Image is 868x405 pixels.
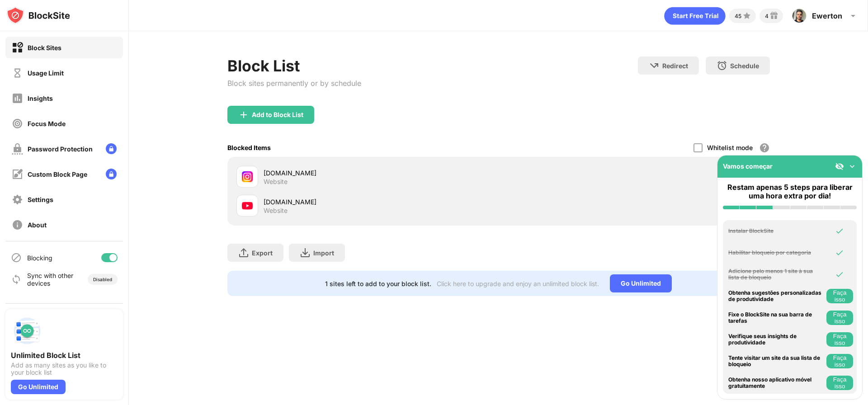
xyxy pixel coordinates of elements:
[826,289,853,303] button: Faça isso
[12,93,23,104] img: insights-off.svg
[313,249,334,257] div: Import
[12,42,23,53] img: block-on.svg
[106,169,117,179] img: lock-menu.svg
[826,332,853,347] button: Faça isso
[12,169,23,180] img: customize-block-page-off.svg
[723,183,857,200] div: Restam apenas 5 steps para liberar uma hora extra por dia!
[728,333,824,346] div: Verifique seus insights de produtividade
[835,248,844,257] img: omni-check.svg
[242,171,253,182] img: favicons
[769,10,779,21] img: reward-small.svg
[242,200,253,211] img: favicons
[6,6,70,24] img: logo-blocksite.svg
[11,380,66,394] div: Go Unlimited
[227,57,361,75] div: Block List
[728,268,824,281] div: Adicione pelo menos 1 site à sua lista de bloqueio
[835,226,844,235] img: omni-check.svg
[730,62,759,70] div: Schedule
[662,62,688,70] div: Redirect
[835,270,844,279] img: omni-check.svg
[264,197,499,207] div: [DOMAIN_NAME]
[826,376,853,390] button: Faça isso
[264,207,288,215] div: Website
[741,10,752,21] img: points-small.svg
[728,250,824,256] div: Habilitar bloqueio por categoria
[11,362,118,376] div: Add as many sites as you like to your block list
[28,221,47,229] div: About
[12,118,23,129] img: focus-off.svg
[264,178,288,186] div: Website
[28,94,53,102] div: Insights
[728,290,824,303] div: Obtenha sugestões personalizadas de produtividade
[227,144,271,151] div: Blocked Items
[728,377,824,390] div: Obtenha nosso aplicativo móvel gratuitamente
[28,145,93,153] div: Password Protection
[11,315,43,347] img: push-block-list.svg
[12,67,23,79] img: time-usage-off.svg
[12,219,23,231] img: about-off.svg
[437,280,599,287] div: Click here to upgrade and enjoy an unlimited block list.
[848,162,857,171] img: omni-setup-toggle.svg
[227,79,361,88] div: Block sites permanently or by schedule
[11,351,118,360] div: Unlimited Block List
[728,311,824,325] div: Fixe o BlockSite na sua barra de tarefas
[826,311,853,325] button: Faça isso
[28,196,53,203] div: Settings
[723,162,773,170] div: Vamos começar
[812,11,842,20] div: Ewerton
[28,120,66,127] div: Focus Mode
[11,274,22,285] img: sync-icon.svg
[93,277,112,282] div: Disabled
[27,272,74,287] div: Sync with other devices
[765,13,769,19] div: 4
[28,69,64,77] div: Usage Limit
[264,168,499,178] div: [DOMAIN_NAME]
[728,355,824,368] div: Tente visitar um site da sua lista de bloqueio
[11,252,22,263] img: blocking-icon.svg
[252,111,303,118] div: Add to Block List
[28,170,87,178] div: Custom Block Page
[27,254,52,262] div: Blocking
[12,194,23,205] img: settings-off.svg
[664,7,726,25] div: animation
[106,143,117,154] img: lock-menu.svg
[735,13,741,19] div: 45
[610,274,672,292] div: Go Unlimited
[728,228,824,234] div: Instalar BlockSite
[792,9,807,23] img: ACg8ocKIGgpBDIylHc39nL2cx-Wj_jkkxVsb9fruiQ2itf08HxRMAQNE=s96-c
[835,162,844,171] img: eye-not-visible.svg
[28,44,61,52] div: Block Sites
[252,249,273,257] div: Export
[12,143,23,155] img: password-protection-off.svg
[325,280,431,287] div: 1 sites left to add to your block list.
[826,354,853,368] button: Faça isso
[707,144,753,151] div: Whitelist mode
